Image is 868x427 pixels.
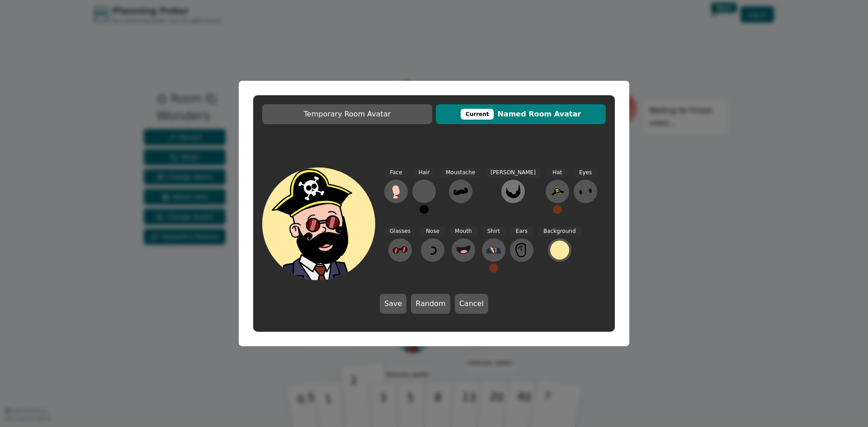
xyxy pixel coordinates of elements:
span: Hat [547,167,567,178]
span: Hair [413,167,435,178]
span: Face [384,167,407,178]
span: [PERSON_NAME] [485,167,541,178]
span: Background [538,226,581,237]
button: Cancel [455,294,488,314]
span: Glasses [384,226,416,237]
div: This avatar will be displayed in dedicated rooms [461,109,494,120]
span: Shirt [482,226,505,237]
span: Ears [510,226,533,237]
button: Save [380,294,406,314]
span: Nose [420,226,445,237]
span: Eyes [574,167,597,178]
button: CurrentNamed Room Avatar [436,104,606,124]
button: Random [411,294,450,314]
span: Named Room Avatar [440,109,601,120]
button: Temporary Room Avatar [262,104,432,124]
span: Moustache [440,167,481,178]
span: Mouth [449,226,477,237]
span: Temporary Room Avatar [267,109,428,120]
